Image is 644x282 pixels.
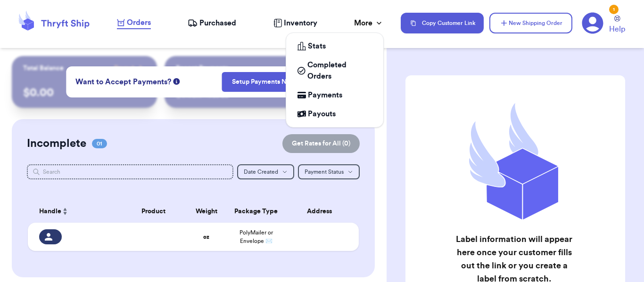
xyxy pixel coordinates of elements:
button: Date Created [237,164,294,179]
a: Purchased [188,17,236,29]
span: Payments [308,89,342,101]
span: 01 [92,139,107,148]
a: Stats [290,37,380,56]
th: Address [286,200,359,223]
th: Weight [187,200,226,223]
th: Package Type [226,200,286,223]
th: Product [120,200,186,223]
button: Copy Customer Link [401,13,484,33]
a: Payments [290,86,380,105]
div: More [354,17,384,29]
p: $ 0.00 [23,85,146,100]
span: Purchased [199,17,236,29]
span: Completed Orders [307,59,372,82]
span: Inventory [284,17,317,29]
p: Total Balance [23,64,64,73]
a: Setup Payments Now [232,77,301,87]
a: Payouts [290,105,380,123]
a: Completed Orders [290,56,380,86]
span: Handle [39,207,61,217]
span: PolyMailer or Envelope ✉️ [239,230,273,244]
a: 1 [582,12,603,34]
a: Inventory [273,17,317,29]
div: 1 [609,5,619,14]
span: Payouts [308,108,336,120]
a: Help [609,16,625,35]
span: Help [609,24,625,35]
span: Stats [308,40,326,52]
span: Payout [114,64,134,73]
p: Recent Payments [176,64,228,73]
button: Setup Payments Now [222,72,311,92]
h2: Incomplete [27,136,86,151]
button: Get Rates for All (0) [282,134,360,153]
strong: oz [203,234,209,240]
span: Date Created [244,169,278,175]
a: Payout [114,64,146,73]
span: Payment Status [305,169,344,175]
input: Search [27,164,233,179]
a: Orders [117,17,151,29]
span: Orders [127,17,151,28]
button: New Shipping Order [489,13,572,33]
button: Sort ascending [61,206,69,217]
button: Payment Status [298,164,360,179]
span: Want to Accept Payments? [75,76,171,88]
